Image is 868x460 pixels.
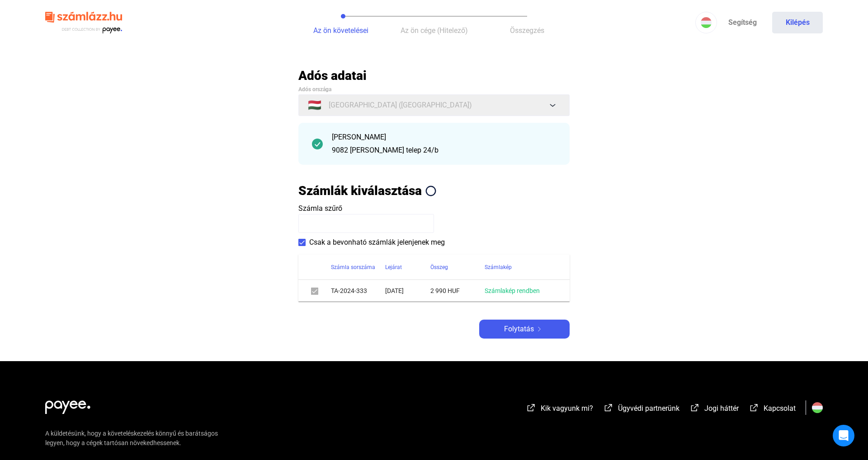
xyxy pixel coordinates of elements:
span: Csak a bevonható számlák jelenjenek meg [309,237,445,248]
div: [PERSON_NAME] [332,132,556,143]
div: Lejárat [385,262,402,273]
img: white-payee-white-dot.svg [45,395,90,414]
span: Az ön cége (Hitelező) [401,26,468,35]
div: Open Intercom Messenger [833,425,854,446]
a: external-link-whiteKapcsolat [749,405,796,414]
div: Lejárat [385,262,430,273]
td: 2 990 HUF [430,280,485,302]
img: external-link-white [749,403,759,412]
div: Számlakép [485,262,559,273]
span: Jogi háttér [704,404,739,413]
span: Kik vagyunk mi? [541,404,593,413]
div: Számla sorszáma [331,262,385,273]
button: 🇭🇺[GEOGRAPHIC_DATA] ([GEOGRAPHIC_DATA]) [298,94,570,116]
a: Segítség [717,12,768,33]
h2: Adós adatai [298,68,570,84]
span: Adós országa [298,86,331,93]
img: external-link-white [526,403,537,412]
a: Számlakép rendben [485,287,540,294]
button: HU [695,12,717,33]
td: TA-2024-333 [331,280,385,302]
button: Folytatásarrow-right-white [479,320,570,339]
span: [GEOGRAPHIC_DATA] ([GEOGRAPHIC_DATA]) [329,100,472,111]
img: external-link-white [603,403,614,412]
button: Kilépés [772,12,823,33]
a: external-link-whiteJogi háttér [689,405,739,414]
span: Kapcsolat [764,404,796,413]
img: HU.svg [812,402,823,413]
span: Ügyvédi partnerünk [618,404,679,413]
span: Összegzés [510,26,544,35]
span: Az ön követelései [313,26,368,35]
img: checkmark-darker-green-circle [312,139,323,149]
a: external-link-whiteKik vagyunk mi? [526,405,593,414]
div: Számla sorszáma [331,262,375,273]
span: Folytatás [504,324,534,335]
td: [DATE] [385,280,430,302]
h2: Számlák kiválasztása [298,183,422,199]
div: Számlakép [485,262,512,273]
div: Összeg [430,262,448,273]
span: Számla szűrő [298,204,342,213]
img: arrow-right-white [534,327,545,331]
a: external-link-whiteÜgyvédi partnerünk [603,405,679,414]
div: Összeg [430,262,485,273]
span: 🇭🇺 [308,100,321,111]
img: external-link-white [689,403,700,412]
div: 9082 [PERSON_NAME] telep 24/b [332,145,556,156]
img: HU [701,17,712,28]
img: szamlazzhu-logo [45,8,122,37]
